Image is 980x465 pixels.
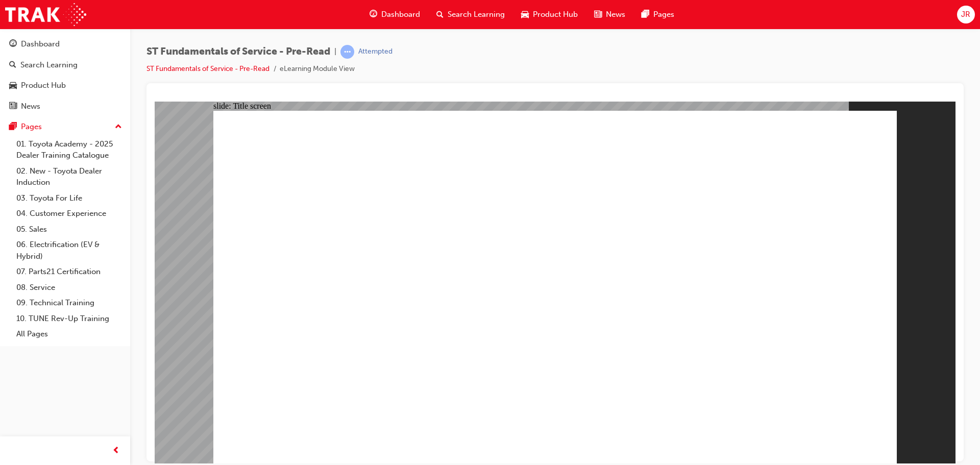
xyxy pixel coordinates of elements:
li: eLearning Module View [280,63,355,75]
div: Attempted [358,47,393,57]
div: Search Learning [20,59,78,71]
span: car-icon [9,81,17,90]
div: Product Hub [21,80,66,91]
a: 04. Customer Experience [12,206,126,222]
a: 01. Toyota Academy - 2025 Dealer Training Catalogue [12,136,126,163]
span: car-icon [521,8,529,21]
div: News [21,101,40,112]
a: 03. Toyota For Life [12,190,126,206]
a: 08. Service [12,280,126,296]
a: ST Fundamentals of Service - Pre-Read [146,64,269,73]
button: DashboardSearch LearningProduct HubNews [4,33,126,117]
button: Pages [4,117,126,136]
a: 07. Parts21 Certification [12,264,126,280]
span: Search Learning [448,9,505,20]
span: Product Hub [533,9,578,20]
span: News [606,9,625,20]
span: | [334,46,336,58]
a: car-iconProduct Hub [513,4,586,25]
a: search-iconSearch Learning [428,4,513,25]
a: 10. TUNE Rev-Up Training [12,311,126,327]
span: JR [961,9,970,20]
a: 06. Electrification (EV & Hybrid) [12,237,126,264]
span: pages-icon [9,123,17,132]
span: ST Fundamentals of Service - Pre-Read [146,46,330,58]
button: JR [957,6,975,23]
a: 09. Technical Training [12,295,126,311]
a: news-iconNews [586,4,633,25]
a: All Pages [12,326,126,342]
a: 02. New - Toyota Dealer Induction [12,163,126,190]
a: pages-iconPages [633,4,682,25]
span: up-icon [115,120,122,134]
span: pages-icon [642,8,649,21]
span: guage-icon [370,8,377,21]
span: Dashboard [381,9,420,20]
span: Pages [653,9,674,20]
span: guage-icon [9,40,17,49]
a: Search Learning [4,56,126,75]
span: news-icon [9,102,17,111]
div: Pages [21,121,42,133]
span: learningRecordVerb_ATTEMPT-icon [340,45,354,59]
span: news-icon [594,8,602,21]
a: Product Hub [4,76,126,95]
span: search-icon [436,8,444,21]
img: Trak [5,3,86,26]
div: Dashboard [21,38,60,50]
a: News [4,97,126,116]
span: search-icon [9,61,16,70]
a: 05. Sales [12,222,126,237]
a: Dashboard [4,35,126,54]
a: guage-iconDashboard [361,4,428,25]
span: prev-icon [112,445,120,457]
